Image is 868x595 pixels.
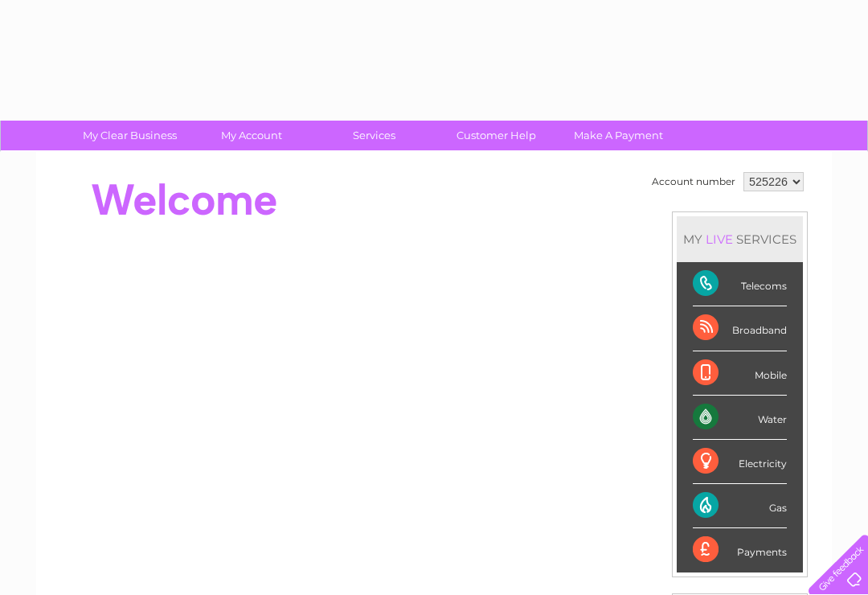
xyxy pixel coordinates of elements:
[693,396,787,440] div: Water
[693,306,787,351] div: Broadband
[677,216,803,262] div: MY SERVICES
[308,121,440,150] a: Services
[552,121,685,150] a: Make A Payment
[63,121,196,150] a: My Clear Business
[648,168,739,195] td: Account number
[693,440,787,484] div: Electricity
[693,528,787,572] div: Payments
[430,121,563,150] a: Customer Help
[702,232,736,247] div: LIVE
[186,121,318,150] a: My Account
[693,351,787,396] div: Mobile
[693,262,787,306] div: Telecoms
[693,484,787,528] div: Gas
